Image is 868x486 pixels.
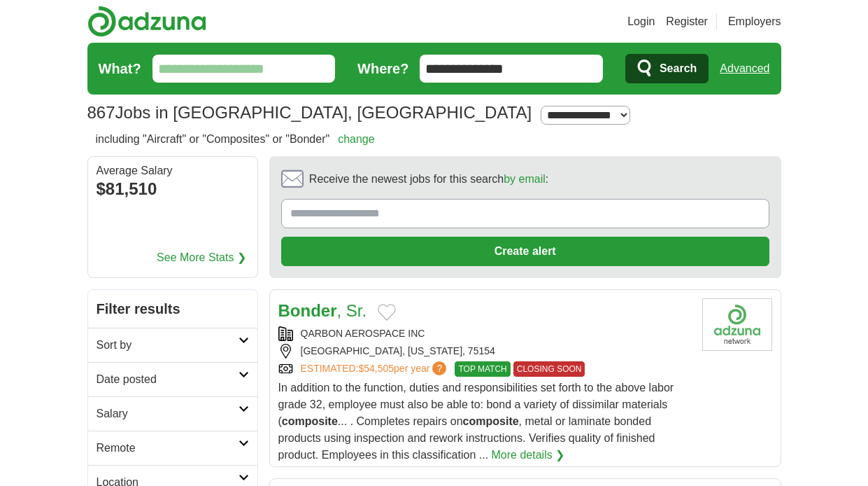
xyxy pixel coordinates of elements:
h2: Remote [97,440,239,457]
strong: composite [282,415,338,427]
a: Employers [728,13,781,30]
a: Date posted [88,362,257,396]
a: by email [504,173,546,185]
img: Adzuna logo [87,6,206,37]
span: Receive the newest jobs for this search : [309,171,548,188]
strong: Bonder [278,301,337,320]
a: Sort by [88,328,257,362]
span: TOP MATCH [455,361,510,377]
div: $81,510 [97,176,249,202]
a: ESTIMATED:$54,505per year? [301,361,450,377]
button: Add to favorite jobs [378,304,396,321]
span: CLOSING SOON [513,361,585,377]
span: $54,505 [358,363,394,374]
span: ? [432,361,446,375]
span: Search [660,55,697,83]
button: Create alert [281,237,769,266]
label: What? [99,58,141,79]
a: See More Stats ❯ [157,249,246,266]
h2: Date posted [97,371,239,388]
img: Company logo [702,298,772,351]
h1: Jobs in [GEOGRAPHIC_DATA], [GEOGRAPHIC_DATA] [87,103,532,122]
h2: Salary [97,405,239,422]
a: Advanced [720,55,769,83]
span: In addition to the function, duties and responsibilities set forth to the above labor grade 32, e... [278,382,674,461]
h2: including "Aircraft" or "Composites" or "Bonder" [96,131,375,148]
div: QARBON AEROSPACE INC [278,326,691,341]
a: Register [666,13,708,30]
h2: Sort by [97,337,239,354]
strong: composite [463,415,519,427]
button: Search [625,54,709,83]
a: change [338,133,375,145]
a: More details ❯ [492,447,565,464]
a: Remote [88,431,257,465]
a: Salary [88,396,257,431]
label: Where? [357,58,408,79]
div: [GEOGRAPHIC_DATA], [US_STATE], 75154 [278,344,691,359]
h2: Filter results [88,290,257,328]
span: 867 [87,100,115,125]
a: Login [627,13,655,30]
a: Bonder, Sr. [278,301,367,320]
div: Average Salary [97,165,249,176]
